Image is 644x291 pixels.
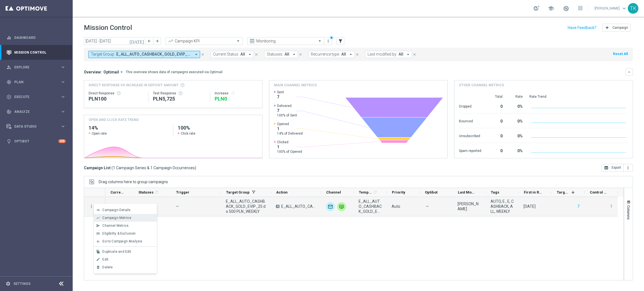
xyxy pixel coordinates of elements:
[6,65,66,70] div: person_search Explore keyboard_arrow_right
[392,204,400,209] span: Auto
[14,95,60,99] span: Execute
[276,205,280,208] span: A
[626,68,633,76] button: keyboard_arrow_down
[524,190,542,194] span: First in Range
[624,164,633,172] button: more_vert
[413,53,416,56] i: close
[94,206,157,214] button: list Campaign Details
[94,222,157,230] button: send Channel Metrics
[406,52,411,57] i: arrow_drop_down
[626,205,631,220] span: Columns
[129,39,145,44] i: [DATE]
[6,94,11,99] i: play_circle_outline
[96,257,100,261] i: edit
[6,94,60,99] div: Execute
[60,79,66,85] i: keyboard_arrow_right
[102,250,131,254] span: Duplicate and Edit
[524,204,536,209] div: 16 Sep 2025, Tuesday
[277,108,297,113] span: 7
[178,125,258,131] h2: 100%
[459,131,481,140] div: Unsubscribed
[94,214,157,222] button: show_chart Campaign Metrics
[153,37,161,45] button: arrow_forward
[459,116,481,125] div: Bounced
[6,124,66,129] button: Data Studio keyboard_arrow_right
[14,110,60,113] span: Analyze
[119,70,124,75] i: arrow_drop_down
[147,39,151,43] i: arrow_back
[6,95,66,99] button: play_circle_outline Execute keyboard_arrow_right
[231,91,235,96] i: refresh
[94,263,157,271] button: delete_forever Delete
[96,250,100,254] i: file_copy
[154,190,159,194] i: refresh
[6,80,60,85] div: Plan
[285,52,289,57] span: All
[168,38,173,44] i: trending_up
[392,190,405,194] span: Priority
[6,109,11,114] i: track_changes
[249,38,255,44] i: preview
[491,190,499,194] span: Tags
[459,146,481,155] div: Spam reported
[548,5,554,11] span: school
[153,91,205,96] div: Test Response
[281,204,316,209] span: E_ALL_AUTO_CASHBACK_GOLD_EVIP_25 do 500 PLN_WEEKLY
[96,224,100,228] i: send
[6,80,66,84] button: gps_fixed Plan keyboard_arrow_right
[277,94,284,99] span: 7
[102,216,131,220] span: Campaign Metrics
[176,204,179,209] span: —
[194,52,199,57] i: arrow_drop_down
[6,35,66,40] div: equalizer Dashboard
[84,197,105,216] div: Press SPACE to deselect this row.
[337,202,346,211] img: Private message
[341,52,346,57] span: All
[215,91,258,96] div: Increase
[264,51,298,58] button: Statuses: All arrow_drop_down
[6,109,66,114] button: track_changes Analyze keyboard_arrow_right
[277,122,303,126] span: Opened
[153,96,205,102] div: PLN5,725
[14,30,66,45] a: Dashboard
[557,190,569,194] span: Targeted Customers
[277,131,303,136] span: 14% of Delivered
[6,281,11,286] i: settings
[145,37,153,45] button: arrow_back
[96,208,100,212] i: list
[509,94,523,99] div: Rate
[426,204,429,209] span: —
[348,52,353,57] i: arrow_drop_down
[103,70,119,75] span: Optimail
[509,131,523,140] div: 0%
[94,237,157,245] button: bar_chart Go to Campaign Analysis
[91,52,115,57] span: Target Group:
[102,208,131,212] span: Campaign Details
[6,134,66,149] div: Optibot
[6,50,66,55] button: Mission Control
[195,165,196,170] span: )
[298,51,303,58] button: close
[277,140,302,144] span: Clicked
[372,189,377,195] span: Calculate column
[6,109,60,114] div: Analyze
[58,139,66,143] div: +10
[13,282,30,285] a: Settings
[14,45,66,60] a: Mission Control
[299,53,302,56] i: close
[153,189,159,195] span: Calculate column
[213,52,239,57] span: Current Status:
[602,24,631,32] button: add Campaign
[326,202,335,211] img: Optimail
[226,190,250,194] span: Target Group
[373,190,377,194] i: refresh
[89,204,94,209] button: more_vert
[355,51,360,58] button: close
[425,190,437,194] span: Optibot
[96,232,100,235] i: join_inner
[201,53,205,56] i: close
[84,24,132,32] h1: Mission Control
[176,190,190,194] span: Trigger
